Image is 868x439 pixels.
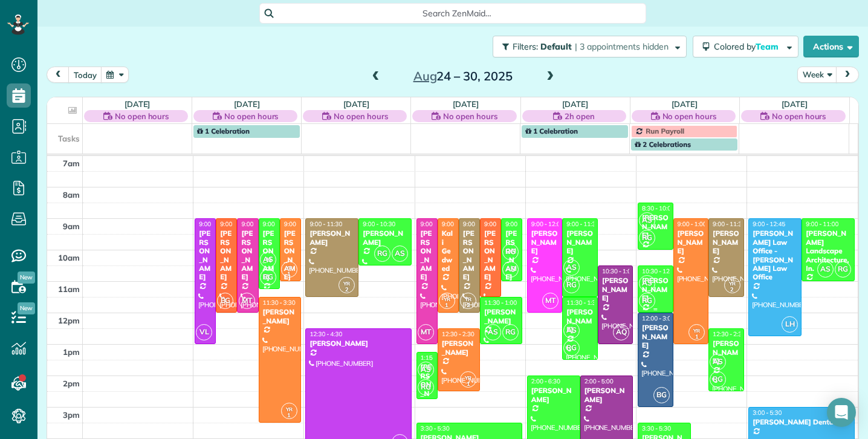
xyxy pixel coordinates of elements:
span: New [18,272,35,284]
div: [PERSON_NAME] Law Office - [PERSON_NAME] Law Office [752,229,798,281]
span: 3:30 - 5:30 [642,424,671,432]
span: 3:00 - 5:30 [753,409,782,417]
span: 2:00 - 5:00 [585,377,614,385]
div: [PERSON_NAME] [241,229,254,281]
span: BG [653,387,670,403]
span: AS [485,324,501,340]
div: [PERSON_NAME] [712,339,740,365]
span: AS [639,212,655,229]
span: AS [817,261,834,278]
span: MT [418,324,434,340]
span: 2:00 - 6:30 [531,377,560,385]
span: 3:30 - 5:30 [421,424,450,432]
small: 2 [725,284,740,296]
a: [DATE] [453,99,479,109]
a: [DATE] [125,99,151,109]
div: [PERSON_NAME] [283,229,297,281]
small: 1 [689,331,704,343]
span: 9:00 - 10:30 [363,220,395,228]
span: No open hours [115,110,169,122]
button: prev [47,67,70,83]
span: 9:00 - 12:00 [220,220,253,228]
span: 9:00 - 11:00 [284,220,317,228]
a: [DATE] [234,99,260,109]
button: today [68,67,102,83]
span: 9:00 - 12:45 [753,220,785,228]
div: [PERSON_NAME] [484,229,497,281]
span: 9:00 - 12:00 [241,220,274,228]
small: 1 [439,300,455,311]
div: [PERSON_NAME] [584,386,630,404]
span: 9am [63,221,80,231]
div: [PERSON_NAME] [641,324,670,350]
div: [PERSON_NAME] [262,308,297,325]
span: VL [196,324,212,340]
div: [PERSON_NAME] [712,229,740,255]
span: 7am [63,158,80,168]
span: RG [710,371,726,388]
div: Kali Gedwed [441,229,455,273]
span: AS [260,252,276,268]
span: 10:30 - 12:00 [642,267,678,275]
span: YR [693,327,700,334]
small: 1 [461,379,476,390]
span: 9:00 - 12:00 [442,220,474,228]
span: YR [343,280,350,287]
span: 10am [58,253,80,262]
small: 2 [461,300,476,311]
small: 1 [282,268,297,280]
span: AS [502,261,519,278]
div: [PERSON_NAME] [531,229,559,255]
span: AQ [613,324,629,340]
span: YR [286,406,293,412]
div: [PERSON_NAME] Dental [752,418,851,426]
span: 1:15 - 2:45 [421,354,450,362]
a: [DATE] [343,99,369,109]
div: [PERSON_NAME] [309,229,355,247]
a: Filters: Default | 3 appointments hidden [487,36,687,57]
button: next [836,67,859,83]
span: 11am [58,284,80,294]
span: AS [563,259,580,276]
span: AS [418,362,434,378]
span: AS [710,354,726,370]
div: [PERSON_NAME] [531,386,577,404]
span: No open hours [772,110,826,122]
span: 9:00 - 11:30 [309,220,342,228]
span: 8:30 - 10:00 [642,204,675,212]
span: YR [729,280,736,287]
div: [PERSON_NAME] [309,339,408,348]
span: 9:00 - 11:15 [263,220,296,228]
a: [DATE] [782,99,808,109]
a: [DATE] [672,99,698,109]
span: 12pm [58,316,80,325]
div: [PERSON_NAME] [198,229,212,281]
span: Team [756,41,780,52]
span: Run Payroll [646,126,684,135]
div: [PERSON_NAME] [566,229,594,255]
span: 9:00 - 11:30 [566,220,599,228]
span: RG [502,244,519,260]
span: New [18,302,35,314]
span: 1 Celebration [525,126,578,135]
span: RG [260,269,276,285]
span: RG [639,230,655,246]
span: 2pm [63,379,80,388]
span: 9:00 - 11:30 [484,220,517,228]
span: YR [465,296,471,302]
span: 12:30 - 4:30 [309,330,342,338]
span: 9:00 - 12:00 [463,220,496,228]
a: [DATE] [562,99,588,109]
span: 2 Celebrations [635,140,691,149]
span: No open hours [662,110,717,122]
span: RG [502,324,519,340]
div: [PERSON_NAME] [462,229,476,281]
span: RG [835,261,851,278]
button: Colored byTeam [693,36,798,57]
span: | 3 appointments hidden [575,41,669,52]
span: BG [217,293,233,309]
h2: 24 – 30, 2025 [387,70,539,83]
span: 1pm [63,347,80,357]
span: RG [418,379,434,395]
div: [PERSON_NAME] [441,339,476,357]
